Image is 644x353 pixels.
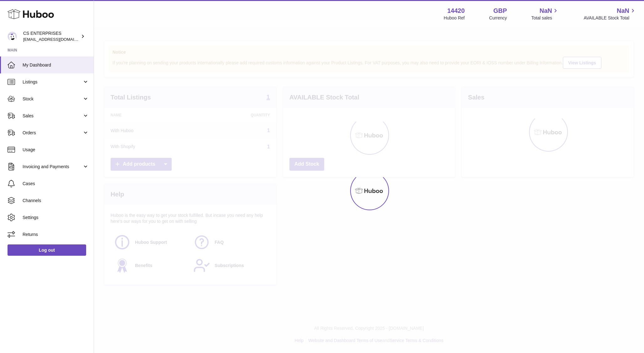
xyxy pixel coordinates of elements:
strong: GBP [493,7,507,15]
span: NaN [539,7,552,15]
span: Settings [23,215,89,221]
span: My Dashboard [23,62,89,68]
img: csenterprisesholding@gmail.com [8,32,17,41]
span: Listings [23,79,82,85]
span: Invoicing and Payments [23,164,82,170]
span: Sales [23,113,82,119]
a: NaN Total sales [531,7,559,21]
span: [EMAIL_ADDRESS][DOMAIN_NAME] [23,37,92,42]
div: Currency [489,15,507,21]
a: NaN AVAILABLE Stock Total [584,7,636,21]
span: Usage [23,147,89,153]
span: AVAILABLE Stock Total [584,15,636,21]
span: Stock [23,96,82,102]
div: Huboo Ref [444,15,465,21]
span: Channels [23,198,89,204]
span: NaN [617,7,629,15]
span: Orders [23,130,82,136]
span: Returns [23,232,89,238]
span: Cases [23,181,89,187]
strong: 14420 [447,7,465,15]
span: Total sales [531,15,559,21]
div: CS ENTERPRISES [23,30,80,42]
a: Log out [8,244,86,256]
